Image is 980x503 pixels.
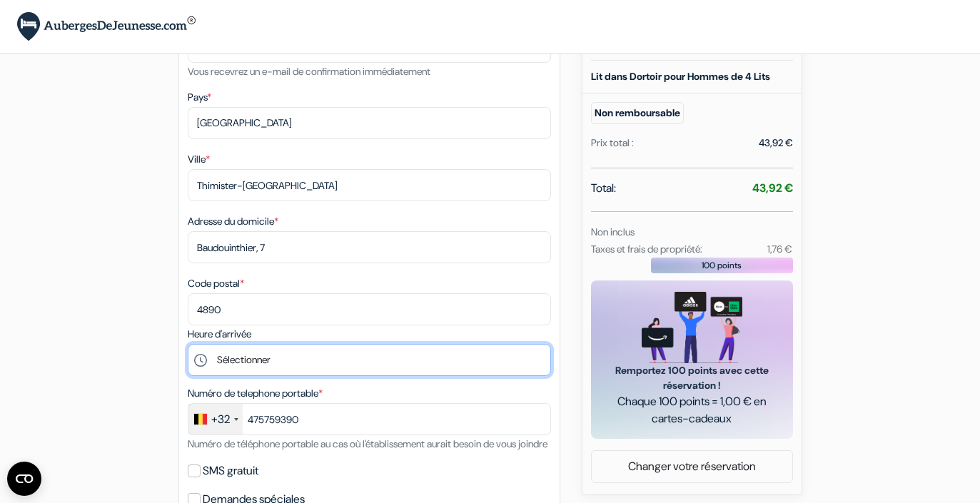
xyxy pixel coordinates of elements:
span: Remportez 100 points avec cette réservation ! [608,363,776,393]
label: SMS gratuit [203,461,258,481]
small: Taxes et frais de propriété: [591,243,702,255]
label: Heure d'arrivée [188,327,251,342]
a: Changer votre réservation [592,453,792,480]
small: Non inclus [591,225,635,238]
label: Adresse du domicile [188,214,278,229]
div: Prix total : [591,136,634,151]
img: AubergesDeJeunesse.com [17,12,196,41]
small: Numéro de téléphone portable au cas où l'établissement aurait besoin de vous joindre [188,437,547,450]
span: 100 points [702,259,742,272]
strong: 43,92 € [752,181,793,195]
small: 1,76 € [767,243,792,255]
label: Code postal [188,276,244,291]
label: Ville [188,152,210,167]
label: Pays [188,90,211,105]
div: Belgium (België): +32 [188,404,243,435]
small: Vous recevrez un e-mail de confirmation immédiatement [188,65,430,78]
div: +32 [211,411,230,428]
button: CMP-Widget öffnen [7,462,41,496]
span: Total: [591,180,616,197]
img: gift_card_hero_new.png [642,292,742,364]
small: Non remboursable [591,102,684,124]
span: Chaque 100 points = 1,00 € en cartes-cadeaux [608,393,776,427]
label: Numéro de telephone portable [188,386,323,401]
b: Lit dans Dortoir pour Hommes de 4 Lits [591,70,770,83]
input: 470 12 34 56 [188,403,551,435]
div: 43,92 € [759,136,793,151]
